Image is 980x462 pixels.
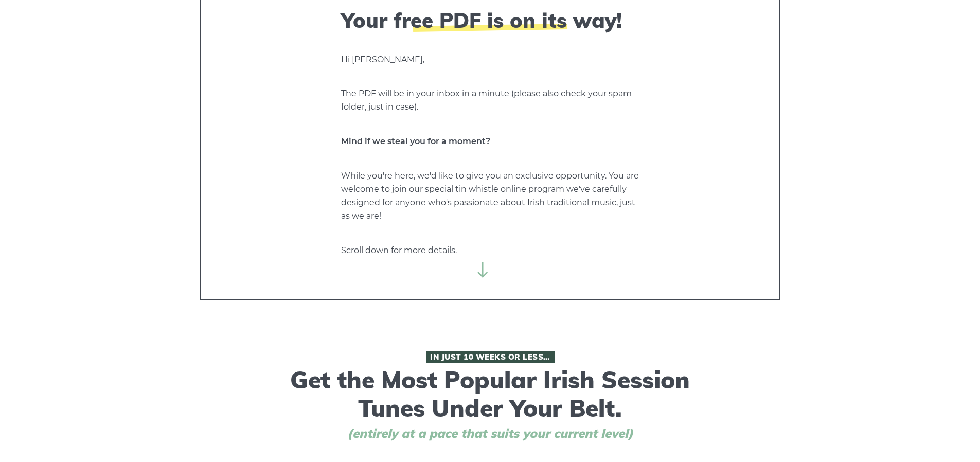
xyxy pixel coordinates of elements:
[426,351,555,363] span: In Just 10 Weeks or Less…
[341,169,639,223] p: While you're here, we'd like to give you an exclusive opportunity. You are welcome to join our sp...
[328,426,652,441] span: (entirely at a pace that suits your current level)
[341,87,639,114] p: The PDF will be in your inbox in a minute (please also check your spam folder, just in case).
[287,351,693,441] h1: Get the Most Popular Irish Session Tunes Under Your Belt.
[341,53,639,66] p: Hi [PERSON_NAME],
[341,244,639,257] p: Scroll down for more details.
[341,8,639,32] h2: Your free PDF is on its way!
[341,136,490,146] strong: Mind if we steal you for a moment?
